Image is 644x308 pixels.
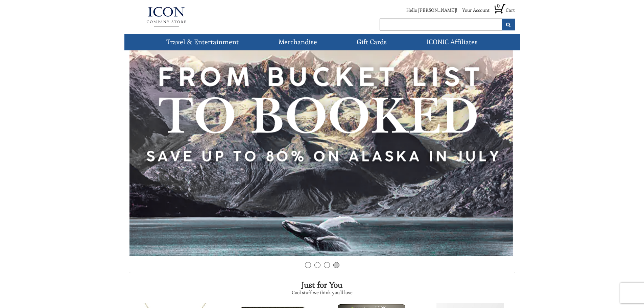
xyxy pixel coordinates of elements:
a: 2 [314,262,320,268]
a: 0 Cart [495,7,515,13]
a: Travel & Entertainment [164,34,241,50]
h3: Cool stuff we think you'll love [129,290,515,295]
img: Alaska In July [129,42,515,256]
h2: Just for You [129,280,515,290]
li: Hello [PERSON_NAME]! [401,7,457,17]
a: Your Account [462,7,490,13]
a: Gift Cards [354,34,389,50]
a: 4 [333,262,339,268]
a: ICONIC Affiliates [424,34,480,50]
a: 1 [305,262,311,268]
a: Merchandise [276,34,320,50]
a: 3 [324,262,330,268]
